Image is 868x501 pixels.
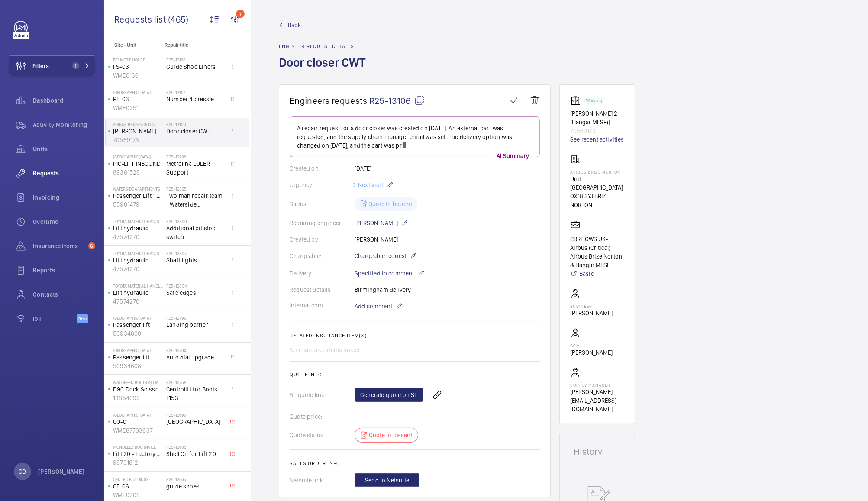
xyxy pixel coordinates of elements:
[113,191,163,200] p: Passenger Lift 1 montague
[166,449,223,458] span: Shell Oil for Lift 20
[166,283,223,288] h2: R25-12804
[166,90,223,95] h2: R25-13167
[290,95,368,106] span: Engineers requests
[365,476,409,485] span: Send to Netsuite
[33,290,95,299] span: Contacts
[166,224,223,241] span: Additional pit stop switch
[166,320,223,329] span: Landing barrier
[113,380,163,385] p: Walgreen Boots Alliance
[166,122,223,127] h2: R25-13106
[586,99,602,102] p: Working
[166,127,223,136] span: Door closer CWT
[570,348,613,357] p: [PERSON_NAME]
[113,251,163,256] p: Toyota Material Handling [GEOGRAPHIC_DATA]- [GEOGRAPHIC_DATA]
[166,191,223,209] span: Two man repair team - Waterside Apartments, [GEOGRAPHIC_DATA]
[290,460,540,466] h2: Sales order info
[33,314,77,323] span: IoT
[113,426,163,435] p: WME67703637
[113,122,163,127] p: Airbus Brize Norton
[113,159,163,168] p: PIC-LIFT INBOUND
[113,136,163,144] p: 70569173
[113,219,163,224] p: Toyota Material Handling [GEOGRAPHIC_DATA]- [GEOGRAPHIC_DATA]
[113,444,163,449] p: Mondelez Bournvile
[33,193,95,202] span: Invoicing
[113,362,163,370] p: 50934608
[355,302,392,310] span: Add comment
[113,265,163,273] p: 47574270
[279,43,371,49] h2: Engineer request details
[33,96,95,105] span: Dashboard
[166,154,223,159] h2: R25-12986
[113,491,163,499] p: WME0208
[570,95,584,106] img: elevator.svg
[355,268,425,278] p: Specified in comment
[113,477,163,482] p: Centro Buildings
[33,120,95,129] span: Activity Monitoring
[166,159,223,177] span: Metrolink LOLER Support
[113,256,163,265] p: Lift hydraulic
[38,467,85,476] p: [PERSON_NAME]
[113,103,163,112] p: WME0251
[113,95,163,103] p: PE-03
[19,467,26,476] p: CD
[356,181,383,188] span: Next visit
[570,192,624,209] p: OX18 3YJ BRIZE NORTON
[355,218,408,228] p: [PERSON_NAME]
[113,90,163,95] p: [GEOGRAPHIC_DATA]
[113,348,163,353] p: [GEOGRAPHIC_DATA]
[166,186,223,191] h2: R25-12895
[113,168,163,177] p: 89381528
[113,62,163,71] p: FS-03
[166,315,223,320] h2: R25-12795
[290,333,540,339] h2: Related insurance item(s)
[166,57,223,62] h2: R25-13168
[166,412,223,417] h2: R25-12695
[355,252,407,260] span: Chargeable request
[113,394,163,402] p: 13854692
[32,61,49,70] span: Filters
[166,219,223,224] h2: R25-12809
[113,329,163,338] p: 50934608
[166,353,223,362] span: Auto dial upgrade
[77,314,88,323] span: Beta
[166,62,223,71] span: Guide Shoe Liners
[113,200,163,209] p: 55901479
[290,372,540,378] h2: Quote info
[288,21,301,29] span: Back
[166,95,223,103] span: Number 4 pressle
[113,297,163,306] p: 47574270
[369,95,425,106] span: R25-13106
[113,449,163,458] p: Lift 20 - Factory - O Block
[166,348,223,353] h2: R25-12794
[570,235,624,269] p: CBRE GWS UK- Airbus (Critical) Airbus Brize Norton & Hangar MLSF
[113,57,163,62] p: Bouverie House
[72,62,79,69] span: 1
[570,309,613,317] p: [PERSON_NAME]
[570,169,624,175] p: Airbus Brize Norton
[165,42,222,48] p: Repair title
[570,175,624,192] p: Unit [GEOGRAPHIC_DATA]
[166,251,223,256] h2: R25-12807
[570,304,613,309] p: Engineer
[113,71,163,80] p: WME0136
[33,169,95,178] span: Requests
[113,417,163,426] p: CO-01
[493,152,532,160] p: AI Summary
[570,343,613,348] p: CSM
[570,135,624,144] a: See recent activities
[166,380,223,385] h2: R25-12758
[113,224,163,233] p: Lift hydraulic
[33,266,95,275] span: Reports
[570,109,624,126] p: [PERSON_NAME] 2 (Hangar MLSF)]
[113,186,163,191] p: Waterside Apartments
[114,14,168,25] span: Requests list
[570,382,624,388] p: Supply manager
[113,353,163,362] p: Passenger lift
[113,320,163,329] p: Passenger lift
[570,126,624,135] p: 70569173
[88,242,95,249] span: 6
[166,385,223,402] span: Centrolift for Boots L153
[166,288,223,297] span: Safe edges
[574,447,621,456] h1: History
[104,42,161,48] p: Site - Unit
